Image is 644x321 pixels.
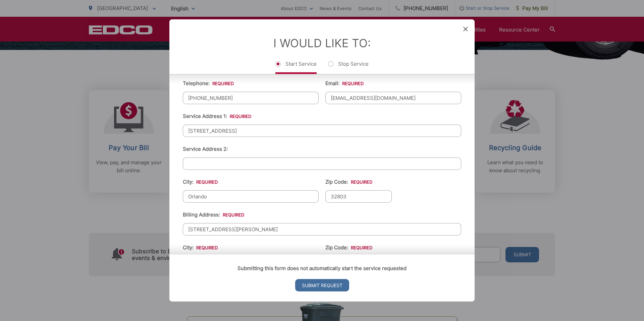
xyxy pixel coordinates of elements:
[183,146,228,152] label: Service Address 2:
[275,61,317,74] label: Start Service
[183,179,218,185] label: City:
[183,113,251,119] label: Service Address 1:
[328,61,369,74] label: Stop Service
[295,279,349,292] input: Submit Request
[325,179,372,185] label: Zip Code:
[237,265,407,271] strong: Submitting this form does not automatically start the service requested
[183,212,244,218] label: Billing Address:
[273,36,371,50] label: I Would Like To:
